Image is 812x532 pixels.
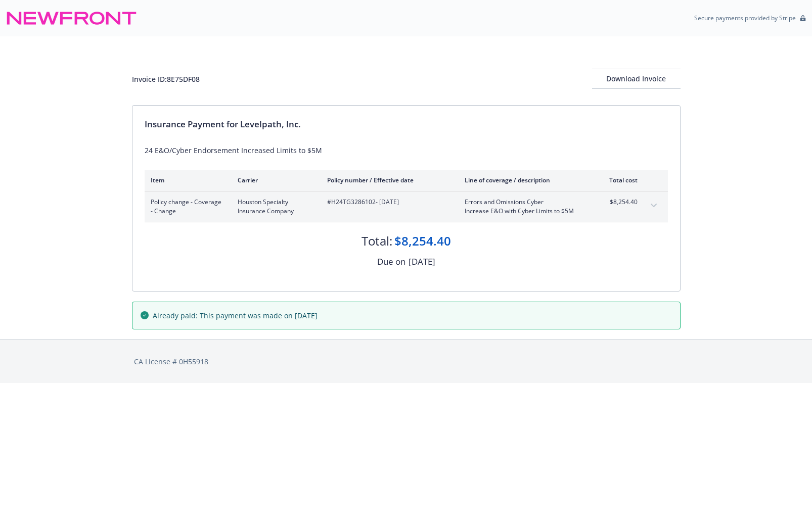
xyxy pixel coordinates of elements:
div: Policy change - Coverage - ChangeHouston Specialty Insurance Company#H24TG3286102- [DATE]Errors a... [145,191,668,222]
div: Due on [377,255,405,268]
div: CA License # 0H55918 [134,356,679,367]
p: Secure payments provided by Stripe [694,14,796,22]
div: [DATE] [409,255,435,268]
div: Insurance Payment for Levelpath, Inc. [145,118,668,131]
div: Total cost [600,176,638,184]
span: Policy change - Coverage - Change [151,198,221,216]
span: Errors and Omissions CyberIncrease E&O with Cyber Limits to $5M [465,198,583,216]
div: Total: [362,232,392,250]
div: Carrier [238,176,311,184]
span: $8,254.40 [600,198,638,207]
span: Houston Specialty Insurance Company [238,198,311,216]
div: Invoice ID: 8E75DF08 [132,74,200,84]
div: Item [151,176,221,184]
span: Already paid: This payment was made on [DATE] [153,310,318,321]
button: expand content [646,198,662,214]
div: $8,254.40 [394,232,451,250]
button: Download Invoice [592,69,681,89]
div: Line of coverage / description [465,176,583,184]
div: 24 E&O/Cyber Endorsement Increased Limits to $5M [145,145,668,156]
div: Policy number / Effective date [327,176,448,184]
span: Increase E&O with Cyber Limits to $5M [465,207,583,216]
span: Errors and Omissions Cyber [465,198,583,207]
span: #H24TG3286102 - [DATE] [327,198,448,207]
